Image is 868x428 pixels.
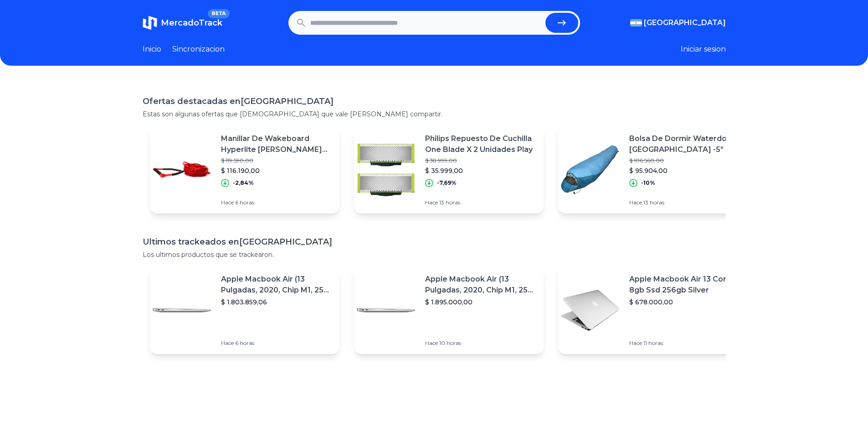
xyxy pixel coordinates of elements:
[143,16,157,30] img: MercadoTrack
[221,199,332,206] p: Hace 6 horas
[143,16,222,30] a: MercadoTrackBETA
[143,110,726,119] p: Estas son algunas ofertas que [DEMOGRAPHIC_DATA] que vale [PERSON_NAME] compartir.
[629,133,740,155] p: Bolsa De Dormir Waterdog [GEOGRAPHIC_DATA] -5º C Ultralight 850 G
[425,298,536,307] p: $ 1.895.000,00
[208,9,229,18] span: BETA
[558,278,622,342] img: Featured image
[150,126,339,214] a: Featured imageManillar De Wakeboard Hyperlite [PERSON_NAME] Poly 20m 3 Secciones$ 119.590,00$ 116...
[221,339,332,347] p: Hace 6 horas
[221,166,332,175] p: $ 116.190,00
[641,179,655,187] p: -10%
[354,266,544,354] a: Featured imageApple Macbook Air (13 Pulgadas, 2020, Chip M1, 256 Gb De Ssd, 8 Gb De Ram) - Plata$...
[629,157,740,164] p: $ 106.560,00
[354,278,418,342] img: Featured image
[150,138,214,202] img: Featured image
[644,17,726,28] span: [GEOGRAPHIC_DATA]
[425,166,536,175] p: $ 35.999,00
[558,126,748,214] a: Featured imageBolsa De Dormir Waterdog [GEOGRAPHIC_DATA] -5º C Ultralight 850 G$ 106.560,00$ 95.9...
[425,157,536,164] p: $ 38.999,00
[425,339,536,347] p: Hace 10 horas
[629,339,740,347] p: Hace 11 horas
[233,179,254,187] p: -2,84%
[221,274,332,296] p: Apple Macbook Air (13 Pulgadas, 2020, Chip M1, 256 Gb De Ssd, 8 Gb De Ram) - Plata
[161,18,222,28] span: MercadoTrack
[143,44,161,55] a: Inicio
[558,138,622,202] img: Featured image
[630,17,726,28] button: [GEOGRAPHIC_DATA]
[150,266,339,354] a: Featured imageApple Macbook Air (13 Pulgadas, 2020, Chip M1, 256 Gb De Ssd, 8 Gb De Ram) - Plata$...
[221,157,332,164] p: $ 119.590,00
[143,250,726,259] p: Los ultimos productos que se trackearon.
[143,235,726,248] h1: Ultimos trackeados en [GEOGRAPHIC_DATA]
[629,274,740,296] p: Apple Macbook Air 13 Core I5 8gb Ssd 256gb Silver
[150,278,214,342] img: Featured image
[221,298,332,307] p: $ 1.803.859,06
[221,133,332,155] p: Manillar De Wakeboard Hyperlite [PERSON_NAME] Poly 20m 3 Secciones
[558,266,748,354] a: Featured imageApple Macbook Air 13 Core I5 8gb Ssd 256gb Silver$ 678.000,00Hace 11 horas
[681,44,726,55] button: Iniciar sesion
[629,166,740,175] p: $ 95.904,00
[629,199,740,206] p: Hace 13 horas
[630,19,642,26] img: Argentina
[425,274,536,296] p: Apple Macbook Air (13 Pulgadas, 2020, Chip M1, 256 Gb De Ssd, 8 Gb De Ram) - Plata
[143,95,726,108] h1: Ofertas destacadas en [GEOGRAPHIC_DATA]
[425,199,536,206] p: Hace 13 horas
[629,298,740,307] p: $ 678.000,00
[354,138,418,202] img: Featured image
[425,133,536,155] p: Philips Repuesto De Cuchilla One Blade X 2 Unidades Play
[172,44,225,55] a: Sincronizacion
[354,126,544,214] a: Featured imagePhilips Repuesto De Cuchilla One Blade X 2 Unidades Play$ 38.999,00$ 35.999,00-7,69...
[437,179,457,187] p: -7,69%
